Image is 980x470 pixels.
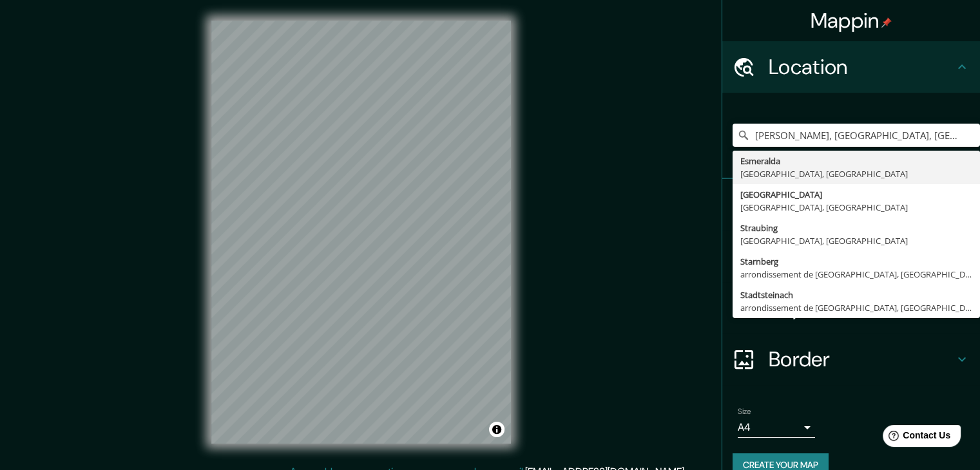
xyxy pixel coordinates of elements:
div: Esmeralda [740,155,972,167]
div: Pins [722,179,980,230]
div: Border [722,334,980,385]
div: arrondissement de [GEOGRAPHIC_DATA], [GEOGRAPHIC_DATA], [GEOGRAPHIC_DATA] [740,301,972,314]
div: [GEOGRAPHIC_DATA], [GEOGRAPHIC_DATA] [740,234,972,247]
img: pin-icon.png [881,17,892,28]
div: Stadtsteinach [740,288,972,301]
h4: Mappin [811,8,892,33]
div: Location [722,41,980,93]
input: Pick your city or area [733,124,980,147]
div: A4 [738,417,815,438]
div: arrondissement de [GEOGRAPHIC_DATA], [GEOGRAPHIC_DATA], [GEOGRAPHIC_DATA] [740,268,972,281]
div: Style [722,230,980,282]
button: Toggle attribution [489,422,504,437]
iframe: Help widget launcher [865,420,966,456]
h4: Location [769,54,954,80]
div: Layout [722,282,980,334]
h4: Layout [769,295,954,321]
div: [GEOGRAPHIC_DATA], [GEOGRAPHIC_DATA] [740,201,972,214]
label: Size [738,406,751,417]
div: Straubing [740,221,972,234]
div: [GEOGRAPHIC_DATA], [GEOGRAPHIC_DATA] [740,167,972,180]
div: [GEOGRAPHIC_DATA] [740,188,972,201]
canvas: Map [211,21,511,444]
h4: Border [769,346,954,372]
div: Starnberg [740,255,972,268]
